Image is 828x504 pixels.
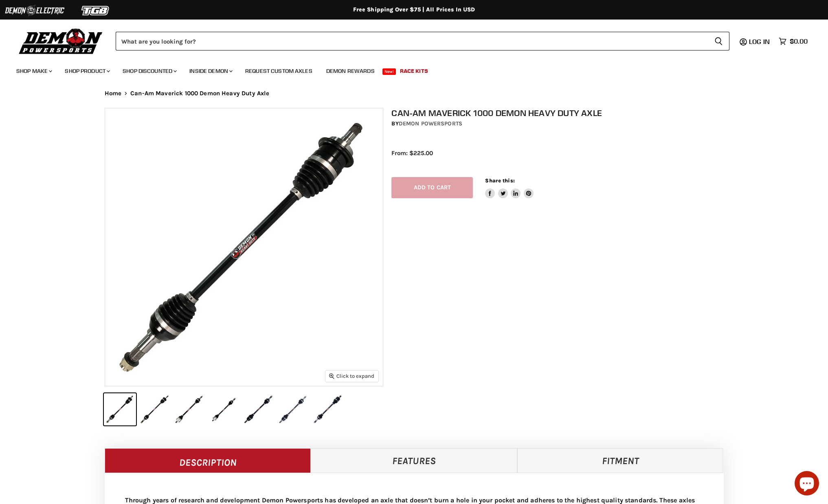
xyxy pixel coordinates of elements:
[105,90,122,97] a: Home
[130,90,269,97] span: Can-Am Maverick 1000 Demon Heavy Duty Axle
[329,373,374,379] span: Click to expand
[88,6,740,13] div: Free Shipping Over $75 | All Prices In USD
[59,63,115,79] a: Shop Product
[10,59,806,79] ul: Main menu
[138,393,171,425] button: IMAGE thumbnail
[116,63,182,79] a: Shop Discounted
[116,32,708,50] input: Search
[105,448,311,473] a: Description
[320,63,381,79] a: Demon Rewards
[391,108,732,118] h1: Can-Am Maverick 1000 Demon Heavy Duty Axle
[708,32,729,50] button: Search
[10,63,57,79] a: Shop Make
[65,3,126,18] img: TGB Logo 2
[116,32,729,50] form: Product
[311,448,517,473] a: Features
[277,393,309,425] button: IMAGE thumbnail
[399,120,462,127] a: Demon Powersports
[792,471,821,497] inbox-online-store-chat: Shopify online store chat
[394,63,434,79] a: Race Kits
[749,37,770,46] span: Log in
[485,177,514,184] span: Share this:
[775,35,812,47] a: $0.00
[382,68,396,75] span: New!
[391,119,732,128] div: by
[208,393,240,425] button: IMAGE thumbnail
[242,393,275,425] button: IMAGE thumbnail
[239,63,318,79] a: Request Custom Axles
[312,393,344,425] button: IMAGE thumbnail
[325,370,378,381] button: Click to expand
[485,177,534,199] aside: Share this:
[104,393,136,425] button: IMAGE thumbnail
[105,108,383,386] img: IMAGE
[4,3,65,18] img: Demon Electric Logo 2
[790,37,808,45] span: $0.00
[88,90,740,97] nav: Breadcrumbs
[183,63,237,79] a: Inside Demon
[16,26,105,55] img: Demon Powersports
[745,38,775,45] a: Log in
[517,448,724,473] a: Fitment
[173,393,205,425] button: IMAGE thumbnail
[391,149,433,157] span: From: $225.00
